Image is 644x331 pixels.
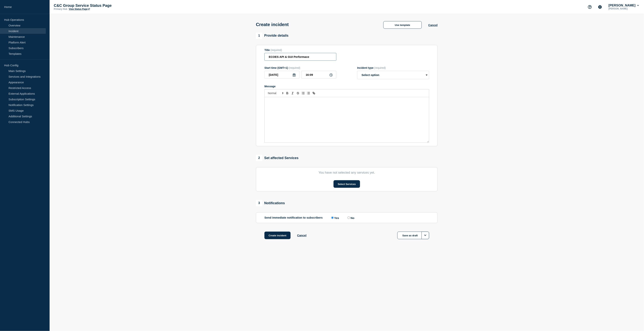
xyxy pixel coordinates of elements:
button: Toggle bold text [285,91,290,95]
span: 3 [256,200,262,206]
span: (required) [289,66,300,69]
div: Provide details [256,32,288,39]
button: Cancel [428,23,438,27]
div: Message [264,85,429,88]
div: Title [264,49,336,52]
span: 1 [256,32,262,39]
input: No [348,217,350,219]
p: Send immediate notification to subscribers [264,216,323,220]
span: 2 [256,155,262,161]
div: Start time (GMT+1) [264,66,336,69]
button: Toggle italic text [290,91,295,95]
button: Select Services [334,180,360,188]
button: Use template [383,21,422,29]
input: Yes [331,217,334,219]
button: Toggle ordered list [301,91,306,95]
h1: Create incident [256,22,289,27]
label: Yes [330,216,339,220]
span: Font size [266,91,285,95]
button: Toggle strikethrough text [295,91,301,95]
button: [PERSON_NAME] [608,4,640,7]
button: Toggle bulleted list [306,91,311,95]
p: You have not selected any services yet. [264,171,429,175]
label: No [347,216,354,220]
input: HH:MM [301,71,336,79]
input: Title [264,53,336,61]
div: Incident type [357,66,429,69]
button: Create incident [264,232,291,239]
p: [PERSON_NAME] [608,7,640,10]
button: Support [586,3,594,11]
div: Send immediate notification to subscribers [264,216,429,220]
button: Cancel [297,234,306,237]
button: Save as draft [397,232,429,239]
select: Incident type [357,71,429,79]
button: Options [422,232,429,239]
button: Account settings [596,3,604,11]
span: (required) [271,49,282,52]
div: Message [265,97,429,142]
button: Toggle link [311,91,317,95]
div: Set affected Services [256,155,299,161]
a: View Status Page [69,8,90,10]
p: Primary Hub [54,8,67,10]
input: YYYY-MM-DD [264,71,299,79]
div: Notifications [256,200,285,206]
p: C&C Group Service Status Page [54,3,129,8]
span: (required) [374,66,386,69]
